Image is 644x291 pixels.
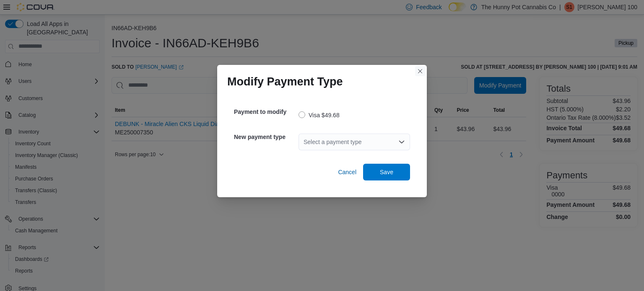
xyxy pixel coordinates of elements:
label: Visa $49.68 [299,110,340,120]
span: Save [380,168,393,176]
button: Closes this modal window [415,66,425,76]
h5: New payment type [234,129,297,145]
span: Cancel [338,168,356,176]
button: Open list of options [398,139,405,145]
input: Accessible screen reader label [304,137,304,147]
button: Cancel [335,164,360,180]
h5: Payment to modify [234,103,297,120]
button: Save [363,164,410,180]
h1: Modify Payment Type [227,75,343,88]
